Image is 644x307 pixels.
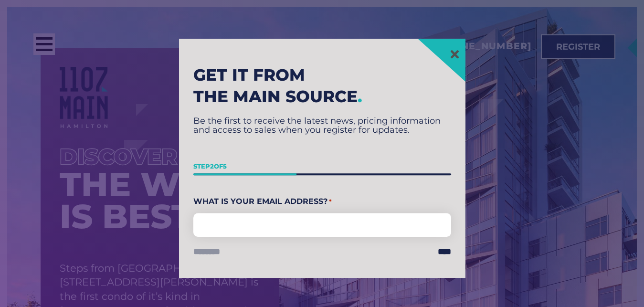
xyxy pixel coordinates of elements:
span: 2 [210,162,214,170]
p: Step of [193,159,451,174]
span: . [358,86,362,106]
span: 5 [223,162,227,170]
p: Be the first to receive the latest news, pricing information and access to sales when you registe... [193,116,451,135]
h2: Get it from the main source [193,64,451,107]
label: What Is Your Email Address? [193,195,451,210]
